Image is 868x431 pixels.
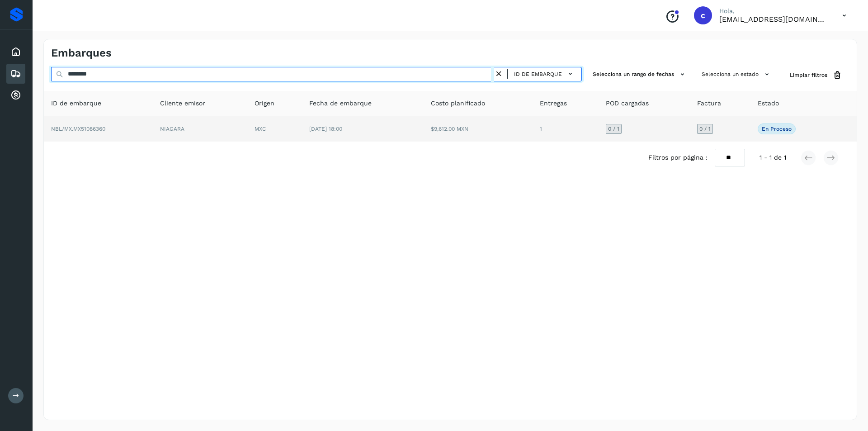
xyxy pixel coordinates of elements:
[6,64,25,84] div: Embarques
[431,99,485,108] span: Costo planificado
[758,99,779,108] span: Estado
[51,126,105,132] span: NBL/MX.MX51086360
[759,153,786,162] span: 1 - 1 de 1
[648,153,708,162] span: Filtros por página :
[697,99,721,108] span: Factura
[698,67,775,82] button: Selecciona un estado
[309,99,372,108] span: Fecha de embarque
[6,42,25,62] div: Inicio
[247,116,302,142] td: MXC
[514,70,562,78] span: ID de embarque
[540,99,567,108] span: Entregas
[608,126,619,132] span: 0 / 1
[309,126,342,132] span: [DATE] 18:00
[533,116,599,142] td: 1
[511,67,578,81] button: ID de embarque
[762,126,792,132] p: En proceso
[6,85,25,105] div: Cuentas por cobrar
[153,116,247,142] td: NIAGARA
[589,67,691,82] button: Selecciona un rango de fechas
[51,47,112,60] h4: Embarques
[790,71,827,79] span: Limpiar filtros
[606,99,649,108] span: POD cargadas
[699,126,711,132] span: 0 / 1
[160,99,205,108] span: Cliente emisor
[719,7,828,15] p: Hola,
[783,67,849,84] button: Limpiar filtros
[51,99,101,108] span: ID de embarque
[424,116,533,142] td: $9,612.00 MXN
[255,99,274,108] span: Origen
[719,15,828,24] p: carlosvazqueztgc@gmail.com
